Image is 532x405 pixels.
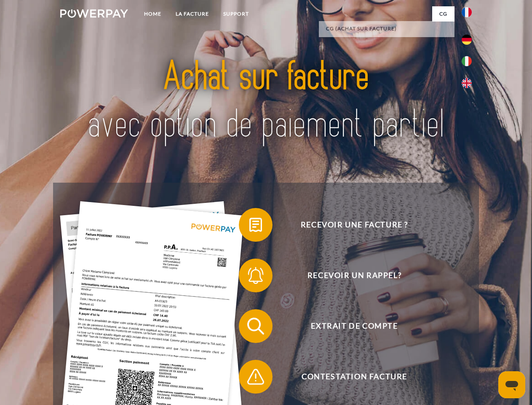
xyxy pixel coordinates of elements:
[251,360,457,394] span: Contestation Facture
[251,309,457,343] span: Extrait de compte
[462,56,472,66] img: it
[245,265,266,286] img: qb_bell.svg
[168,6,216,22] a: LA FACTURE
[245,316,266,337] img: qb_search.svg
[251,208,457,242] span: Recevoir une facture ?
[80,40,452,162] img: title-powerpay_fr.svg
[239,309,458,343] button: Extrait de compte
[462,78,472,88] img: en
[137,6,168,22] a: Home
[245,366,266,387] img: qb_warning.svg
[462,7,472,17] img: fr
[319,21,454,36] a: CG (achat sur facture)
[239,208,458,242] button: Recevoir une facture ?
[239,360,458,394] button: Contestation Facture
[216,6,256,22] a: Support
[239,259,458,292] button: Recevoir un rappel?
[245,214,266,235] img: qb_bill.svg
[498,371,525,398] iframe: Bouton de lancement de la fenêtre de messagerie
[251,259,457,292] span: Recevoir un rappel?
[432,6,454,22] a: CG
[462,35,472,45] img: de
[60,9,128,18] img: logo-powerpay-white.svg
[319,36,454,51] a: CG (Compte de crédit/paiement partiel)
